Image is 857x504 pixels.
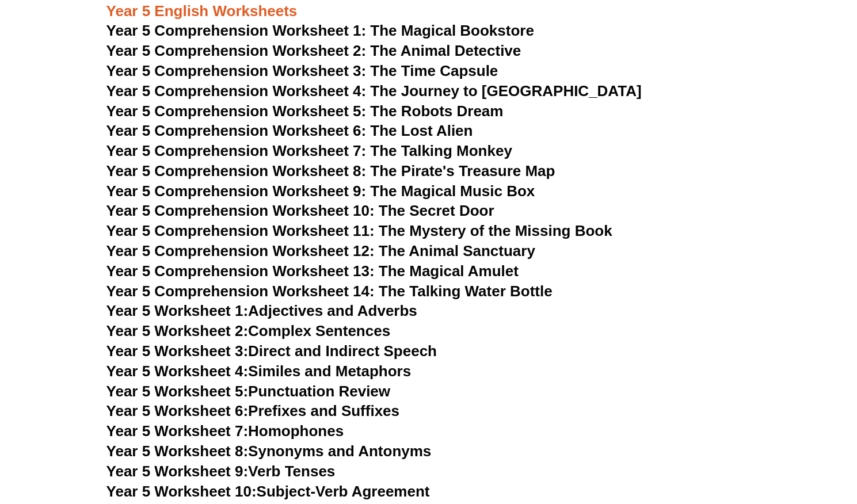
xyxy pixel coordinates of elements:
[106,383,249,400] span: Year 5 Worksheet 5:
[106,282,553,300] a: Year 5 Comprehension Worksheet 14: The Talking Water Bottle
[106,422,249,440] span: Year 5 Worksheet 7:
[106,322,390,339] a: Year 5 Worksheet 2:Complex Sentences
[106,42,521,59] a: Year 5 Comprehension Worksheet 2: The Animal Detective
[106,442,432,460] a: Year 5 Worksheet 8:Synonyms and Antonyms
[106,122,473,139] a: Year 5 Comprehension Worksheet 6: The Lost Alien
[106,302,417,319] a: Year 5 Worksheet 1:Adjectives and Adverbs
[106,202,494,219] a: Year 5 Comprehension Worksheet 10: The Secret Door
[106,342,249,360] span: Year 5 Worksheet 3:
[106,302,249,319] span: Year 5 Worksheet 1:
[106,422,344,440] a: Year 5 Worksheet 7:Homophones
[665,374,857,504] iframe: Chat Widget
[106,222,612,239] a: Year 5 Comprehension Worksheet 11: The Mystery of the Missing Book
[106,463,336,480] a: Year 5 Worksheet 9:Verb Tenses
[106,262,519,280] a: Year 5 Comprehension Worksheet 13: The Magical Amulet
[106,142,512,159] a: Year 5 Comprehension Worksheet 7: The Talking Monkey
[106,242,535,259] a: Year 5 Comprehension Worksheet 12: The Animal Sanctuary
[106,82,642,100] a: Year 5 Comprehension Worksheet 4: The Journey to [GEOGRAPHIC_DATA]
[106,483,430,500] a: Year 5 Worksheet 10:Subject-Verb Agreement
[106,483,257,500] span: Year 5 Worksheet 10:
[106,322,249,339] span: Year 5 Worksheet 2:
[106,402,249,419] span: Year 5 Worksheet 6:
[106,402,399,419] a: Year 5 Worksheet 6:Prefixes and Suffixes
[106,362,412,380] a: Year 5 Worksheet 4:Similes and Metaphors
[106,162,555,180] a: Year 5 Comprehension Worksheet 8: The Pirate's Treasure Map
[106,383,390,400] a: Year 5 Worksheet 5:Punctuation Review
[106,442,249,460] span: Year 5 Worksheet 8:
[106,362,249,380] span: Year 5 Worksheet 4:
[106,22,534,39] a: Year 5 Comprehension Worksheet 1: The Magical Bookstore
[106,102,504,120] a: Year 5 Comprehension Worksheet 5: The Robots Dream
[106,182,535,200] a: Year 5 Comprehension Worksheet 9: The Magical Music Box
[106,62,498,79] a: Year 5 Comprehension Worksheet 3: The Time Capsule
[106,463,249,480] span: Year 5 Worksheet 9:
[106,342,437,360] a: Year 5 Worksheet 3:Direct and Indirect Speech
